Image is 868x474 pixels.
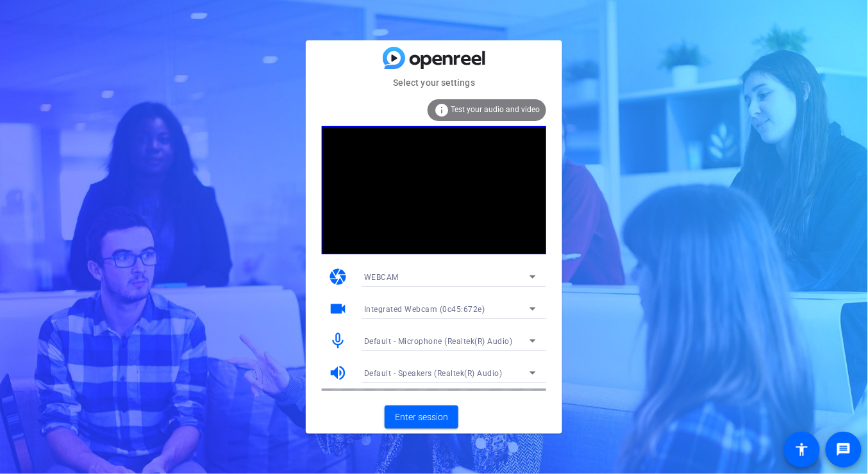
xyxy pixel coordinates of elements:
[395,411,448,424] span: Enter session
[836,442,851,457] mat-icon: message
[451,105,540,114] span: Test your audio and video
[364,369,503,378] span: Default - Speakers (Realtek(R) Audio)
[364,273,399,282] span: WEBCAM
[328,267,347,286] mat-icon: camera
[364,337,513,346] span: Default - Microphone (Realtek(R) Audio)
[328,331,347,350] mat-icon: mic_none
[385,405,458,429] button: Enter session
[794,442,810,457] mat-icon: accessibility
[328,363,347,382] mat-icon: volume_up
[364,305,485,314] span: Integrated Webcam (0c45:672e)
[328,299,347,318] mat-icon: videocam
[306,76,562,90] mat-card-subtitle: Select your settings
[383,47,485,69] img: blue-gradient.svg
[434,102,449,118] mat-icon: info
